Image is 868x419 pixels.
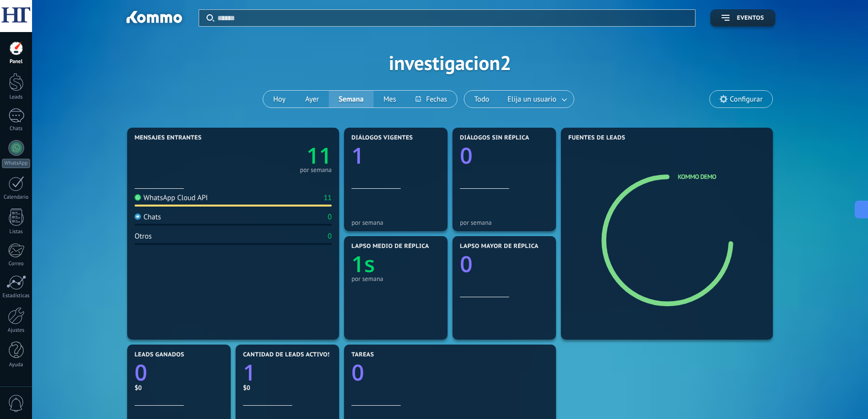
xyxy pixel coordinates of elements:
[351,249,375,279] text: 1s
[737,15,764,22] span: Eventos
[135,212,161,222] div: Chats
[2,327,31,334] div: Ajustes
[710,9,775,27] button: Eventos
[307,140,332,171] text: 11
[2,94,31,101] div: Leads
[460,219,549,226] div: por semana
[135,232,152,241] div: Otros
[135,384,223,392] div: $0
[243,384,332,392] div: $0
[135,357,147,387] text: 0
[568,135,625,141] span: Fuentes de leads
[243,351,331,358] span: Cantidad de leads activos
[328,212,332,222] div: 0
[263,91,295,107] button: Hoy
[351,135,413,141] span: Diálogos vigentes
[351,357,364,387] text: 0
[2,59,31,65] div: Panel
[351,219,440,226] div: por semana
[460,135,529,141] span: Diálogos sin réplica
[2,229,31,235] div: Listas
[406,91,456,107] button: Fechas
[351,275,440,282] div: por semana
[506,93,558,106] span: Elija un usuario
[135,193,208,203] div: WhatsApp Cloud API
[324,193,332,203] div: 11
[328,232,332,241] div: 0
[2,194,31,201] div: Calendario
[464,91,499,107] button: Todo
[135,351,184,358] span: Leads ganados
[2,293,31,299] div: Estadísticas
[351,243,429,250] span: Lapso medio de réplica
[329,91,374,107] button: Semana
[2,126,31,132] div: Chats
[351,140,364,171] text: 1
[2,261,31,267] div: Correo
[135,194,141,201] img: WhatsApp Cloud API
[678,173,716,181] a: Kommo Demo
[460,243,538,250] span: Lapso mayor de réplica
[351,357,549,387] a: 0
[2,159,30,168] div: WhatsApp
[295,91,329,107] button: Ayer
[2,362,31,368] div: Ayuda
[460,249,473,279] text: 0
[135,135,202,141] span: Mensajes entrantes
[243,357,332,387] a: 1
[374,91,406,107] button: Mes
[233,140,332,171] a: 11
[730,95,763,104] span: Configurar
[460,140,473,171] text: 0
[243,357,256,387] text: 1
[135,213,141,220] img: Chats
[499,91,574,107] button: Elija un usuario
[300,168,332,173] div: por semana
[351,351,374,358] span: Tareas
[135,357,223,387] a: 0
